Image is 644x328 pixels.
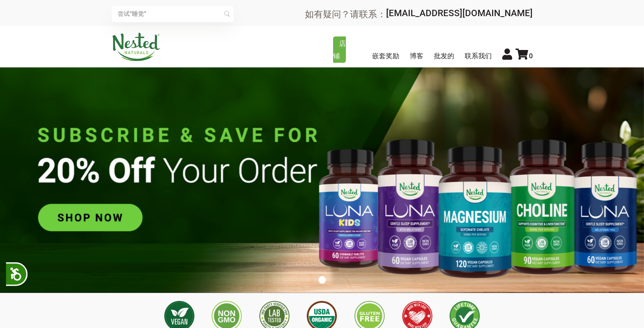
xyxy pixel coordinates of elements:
a: 联系我们 [465,52,492,60]
font: 如有疑问？请联系： [305,9,386,19]
a: 店铺 [333,36,346,63]
a: 批发的 [434,52,454,60]
a: [EMAIL_ADDRESS][DOMAIN_NAME] [386,8,533,18]
img: 嵌套自然数 [112,33,161,61]
button: 1 之 1 [318,276,326,284]
a: 嵌套奖励 [372,52,399,60]
input: 尝试“睡觉” [112,6,233,22]
a: 0 [515,52,533,60]
font: 0 [529,52,533,60]
a: 博客 [410,52,423,60]
font: 店铺 [333,39,346,60]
